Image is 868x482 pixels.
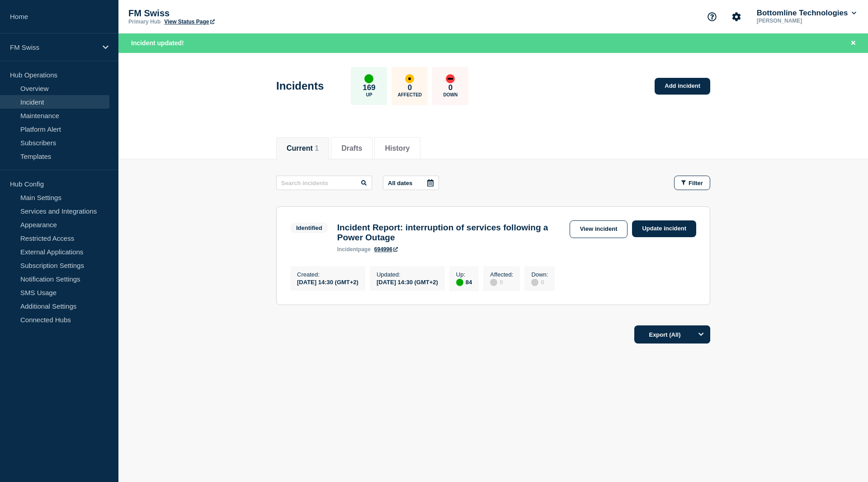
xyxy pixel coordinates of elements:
div: disabled [490,279,497,286]
p: FM Swiss [128,8,309,19]
div: 0 [531,278,548,286]
button: Current 1 [287,144,319,153]
a: View incident [570,220,628,238]
p: 169 [363,83,375,92]
h3: Incident Report: interruption of services following a Power Outage [337,223,565,243]
p: 0 [448,83,453,92]
p: Updated : [377,271,438,278]
button: Drafts [341,144,362,153]
p: All dates [388,180,412,186]
h1: Incidents [276,80,324,92]
p: FM Swiss [10,43,97,51]
span: Incident updated! [131,39,184,47]
p: page [337,246,371,253]
button: Bottomline Technologies [755,9,858,18]
button: Export (All) [634,325,710,344]
p: Up : [456,271,472,278]
div: down [446,74,455,83]
button: History [385,144,410,153]
p: [PERSON_NAME] [755,18,849,24]
span: Identified [290,223,328,233]
a: 694996 [374,246,398,253]
div: affected [405,74,414,83]
button: Support [703,7,722,26]
span: 1 [315,144,319,152]
div: 0 [490,278,513,286]
div: disabled [531,279,538,286]
p: Affected [398,92,422,97]
span: incident [337,246,358,253]
a: Add incident [655,78,710,95]
button: Account settings [727,7,746,26]
p: Down : [531,271,548,278]
span: Filter [689,180,703,186]
p: Created : [297,271,359,278]
div: [DATE] 14:30 (GMT+2) [377,278,438,286]
button: Filter [674,176,710,190]
div: up [456,279,463,286]
a: View Status Page [164,19,214,25]
div: 84 [456,278,472,286]
p: Affected : [490,271,513,278]
p: Up [366,92,372,97]
div: up [364,74,373,83]
p: 0 [408,83,412,92]
button: All dates [383,176,439,190]
div: [DATE] 14:30 (GMT+2) [297,278,359,286]
input: Search incidents [276,176,372,190]
a: Update incident [632,220,696,237]
button: Close banner [848,38,859,48]
p: Primary Hub [128,19,160,25]
p: Down [443,92,458,97]
button: Options [692,325,710,344]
